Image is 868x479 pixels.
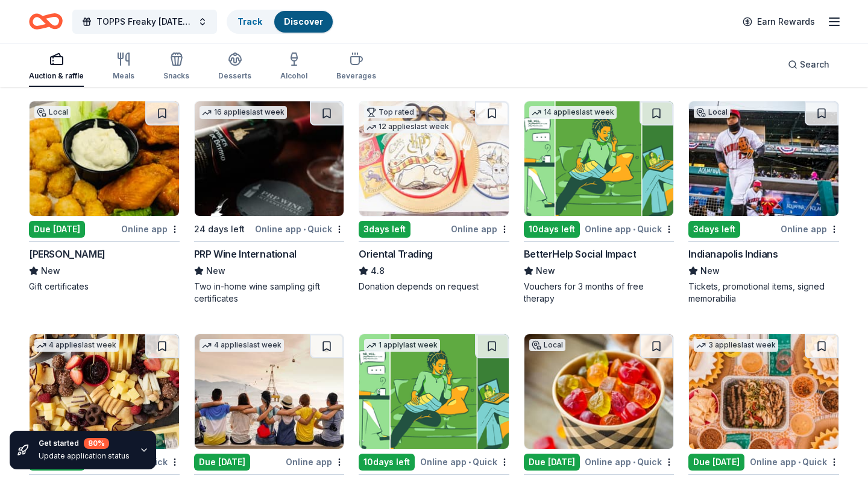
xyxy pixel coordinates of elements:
[468,457,471,467] span: •
[694,339,778,352] div: 3 applies last week
[688,454,744,471] div: Due [DATE]
[30,101,179,216] img: Image for Muldoon's
[29,7,63,36] a: Home
[280,71,307,81] div: Alcohol
[206,264,225,278] span: New
[798,457,800,467] span: •
[689,101,838,216] img: Image for Indianapolis Indians
[34,106,71,118] div: Local
[524,281,675,305] div: Vouchers for 3 months of free therapy
[336,47,376,87] button: Beverages
[750,454,839,469] div: Online app Quick
[633,457,635,467] span: •
[255,221,344,236] div: Online app Quick
[200,106,287,119] div: 16 applies last week
[121,221,180,236] div: Online app
[529,339,565,351] div: Local
[735,11,822,33] a: Earn Rewards
[194,247,297,261] div: PRP Wine International
[778,52,839,77] button: Search
[29,71,84,81] div: Auction & raffle
[524,334,674,449] img: Image for Albanese
[96,14,193,29] span: TOPPS Freaky [DATE] Silent Auction
[163,71,189,81] div: Snacks
[364,121,451,133] div: 12 applies last week
[700,264,720,278] span: New
[218,71,251,81] div: Desserts
[195,101,344,216] img: Image for PRP Wine International
[84,438,109,449] div: 80 %
[194,454,250,471] div: Due [DATE]
[694,106,730,118] div: Local
[364,106,417,118] div: Top rated
[39,451,130,461] div: Update application status
[30,334,179,449] img: Image for Gordon Food Service Store
[359,221,410,238] div: 3 days left
[194,101,345,305] a: Image for PRP Wine International16 applieslast week24 days leftOnline app•QuickPRP Wine Internati...
[284,16,323,27] a: Discover
[688,281,839,305] div: Tickets, promotional items, signed memorabilia
[359,281,509,293] div: Donation depends on request
[227,10,334,34] button: TrackDiscover
[689,334,838,449] img: Image for Chuy's Tex-Mex
[359,101,509,293] a: Image for Oriental TradingTop rated12 applieslast week3days leftOnline appOriental Trading4.8Dona...
[359,247,433,261] div: Oriental Trading
[72,10,217,34] button: TOPPS Freaky [DATE] Silent Auction
[536,264,555,278] span: New
[218,47,251,87] button: Desserts
[451,221,509,236] div: Online app
[529,106,617,119] div: 14 applies last week
[113,71,134,81] div: Meals
[280,47,307,87] button: Alcohol
[781,221,839,236] div: Online app
[195,334,344,449] img: Image for Let's Roam
[237,16,262,27] a: Track
[41,264,60,278] span: New
[359,334,509,449] img: Image for BetterHelp
[34,339,119,352] div: 4 applies last week
[163,47,189,87] button: Snacks
[688,101,839,305] a: Image for Indianapolis IndiansLocal3days leftOnline appIndianapolis IndiansNewTickets, promotiona...
[371,264,385,278] span: 4.8
[524,221,580,238] div: 10 days left
[364,339,440,352] div: 1 apply last week
[688,221,740,238] div: 3 days left
[524,247,636,261] div: BetterHelp Social Impact
[286,454,344,469] div: Online app
[29,101,180,293] a: Image for Muldoon'sLocalDue [DATE]Online app[PERSON_NAME]NewGift certificates
[29,247,105,261] div: [PERSON_NAME]
[633,224,635,234] span: •
[800,57,829,72] span: Search
[359,101,509,216] img: Image for Oriental Trading
[113,47,134,87] button: Meals
[336,71,376,81] div: Beverages
[420,454,509,469] div: Online app Quick
[29,221,85,238] div: Due [DATE]
[200,339,284,352] div: 4 applies last week
[585,454,674,469] div: Online app Quick
[524,454,580,471] div: Due [DATE]
[29,47,84,87] button: Auction & raffle
[39,438,130,449] div: Get started
[359,454,415,471] div: 10 days left
[524,101,675,305] a: Image for BetterHelp Social Impact14 applieslast week10days leftOnline app•QuickBetterHelp Social...
[194,281,345,305] div: Two in-home wine sampling gift certificates
[688,247,778,261] div: Indianapolis Indians
[194,222,245,236] div: 24 days left
[524,101,674,216] img: Image for BetterHelp Social Impact
[303,224,306,234] span: •
[585,221,674,236] div: Online app Quick
[29,281,180,293] div: Gift certificates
